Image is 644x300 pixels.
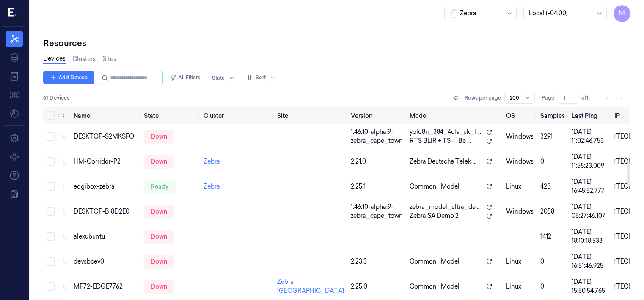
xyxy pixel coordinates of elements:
[43,71,94,84] button: Add Device
[351,128,403,145] div: 1.46.10-alpha.9-zebra_cape_town
[70,107,140,124] th: Name
[540,232,565,241] div: 1412
[602,92,627,104] nav: pagination
[410,203,481,211] span: zebra_model_ultra_de ...
[144,230,174,243] div: down
[540,182,565,191] div: 428
[166,71,204,84] button: All Filters
[47,157,55,166] button: Select row
[572,228,608,245] div: [DATE] 18:10:18.533
[506,282,534,291] p: linux
[347,107,406,124] th: Version
[540,282,565,291] div: 0
[144,280,174,293] div: down
[410,157,476,166] span: Zebra Deutsche Telek ...
[540,157,565,166] div: 0
[204,183,220,190] a: Zebra
[140,107,200,124] th: State
[74,232,137,241] div: alexubuntu
[406,107,503,124] th: Model
[410,136,471,145] span: RTS BLIR + TS - -Be ...
[43,37,630,49] div: Resources
[581,94,595,102] span: of 1
[351,257,403,266] div: 2.23.3
[74,207,137,216] div: DESKTOP-BI8D2E0
[43,94,69,102] span: 61 Devices
[568,107,611,124] th: Last Ping
[144,180,176,193] div: ready
[351,203,403,220] div: 1.46.10-alpha.9-zebra_cape_town
[47,111,55,120] button: Select all
[351,282,403,291] div: 2.25.0
[47,282,55,291] button: Select row
[506,157,534,166] p: windows
[465,94,501,102] p: Rows per page
[102,55,116,64] a: Sites
[144,155,174,168] div: down
[410,257,460,266] span: Common_Model
[572,153,608,170] div: [DATE] 11:58:23.009
[537,107,568,124] th: Samples
[144,255,174,268] div: down
[540,257,565,266] div: 0
[506,257,534,266] p: linux
[410,282,460,291] span: Common_Model
[351,182,403,191] div: 2.25.1
[74,257,137,266] div: devsbcev0
[572,203,608,220] div: [DATE] 05:27:46.107
[72,55,96,64] a: Clusters
[74,157,137,166] div: HM-Corridor-P2
[410,182,460,191] span: Common_Model
[200,107,274,124] th: Cluster
[204,158,220,165] a: Zebra
[572,128,608,145] div: [DATE] 11:02:46.753
[506,207,534,216] p: windows
[572,253,608,270] div: [DATE] 16:51:46.925
[410,211,459,220] span: Zebra SA Demo 2
[503,107,537,124] th: OS
[47,132,55,141] button: Select row
[351,157,403,166] div: 2.21.0
[410,128,481,136] span: yolo8n_384_4cls_uk_l ...
[74,182,137,191] div: edgibox-zebra
[572,178,608,195] div: [DATE] 16:45:52.777
[277,278,344,294] a: Zebra [GEOGRAPHIC_DATA]
[572,278,608,295] div: [DATE] 15:50:54.765
[47,257,55,266] button: Select row
[47,182,55,191] button: Select row
[542,94,554,102] span: Page
[506,132,534,141] p: windows
[540,132,565,141] div: 3291
[47,207,55,216] button: Select row
[506,182,534,191] p: linux
[74,282,137,291] div: MP72-EDGE7762
[144,130,174,143] div: down
[614,5,630,22] button: M
[540,207,565,216] div: 2058
[144,205,174,218] div: down
[47,232,55,241] button: Select row
[74,132,137,141] div: DESKTOP-S2MKSFO
[43,54,66,64] a: Devices
[274,107,347,124] th: Site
